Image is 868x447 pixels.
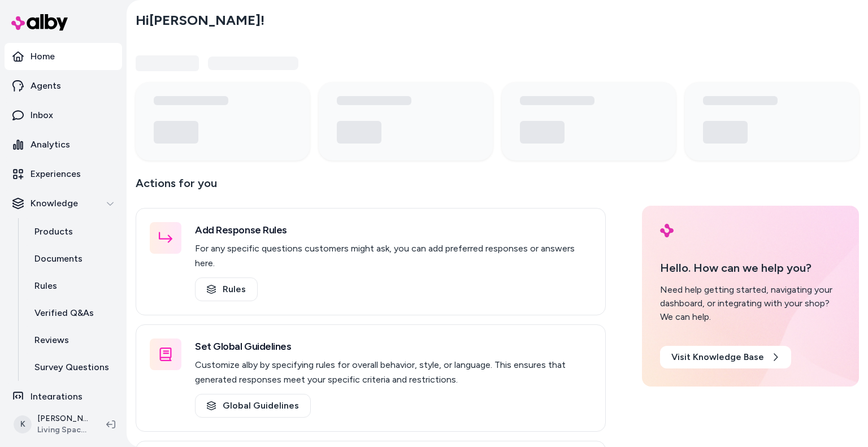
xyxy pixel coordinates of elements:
[195,394,311,418] a: Global Guidelines
[34,361,109,374] p: Survey Questions
[7,406,97,442] button: K[PERSON_NAME]Living Spaces
[5,160,122,188] a: Experiences
[5,72,122,99] a: Agents
[34,333,69,347] p: Reviews
[34,306,94,320] p: Verified Q&As
[31,79,61,93] p: Agents
[136,12,264,29] h2: Hi [PERSON_NAME] !
[34,279,57,293] p: Rules
[195,222,592,238] h3: Add Response Rules
[37,413,88,424] p: [PERSON_NAME]
[5,190,122,217] button: Knowledge
[195,277,258,301] a: Rules
[31,50,55,63] p: Home
[31,390,83,403] p: Integrations
[31,167,81,181] p: Experiences
[660,346,791,368] a: Visit Knowledge Base
[31,138,70,151] p: Analytics
[34,225,73,238] p: Products
[37,424,88,436] span: Living Spaces
[660,224,674,237] img: alby Logo
[5,131,122,158] a: Analytics
[5,383,122,410] a: Integrations
[31,109,53,122] p: Inbox
[34,252,83,266] p: Documents
[31,197,78,210] p: Knowledge
[660,259,841,276] p: Hello. How can we help you?
[195,241,592,271] p: For any specific questions customers might ask, you can add preferred responses or answers here.
[23,272,122,300] a: Rules
[14,415,32,433] span: K
[195,358,592,387] p: Customize alby by specifying rules for overall behavior, style, or language. This ensures that ge...
[5,43,122,70] a: Home
[23,354,122,381] a: Survey Questions
[11,14,68,31] img: alby Logo
[23,218,122,245] a: Products
[195,338,592,354] h3: Set Global Guidelines
[23,245,122,272] a: Documents
[5,102,122,129] a: Inbox
[660,283,841,324] div: Need help getting started, navigating your dashboard, or integrating with your shop? We can help.
[23,300,122,327] a: Verified Q&As
[23,327,122,354] a: Reviews
[136,174,606,201] p: Actions for you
